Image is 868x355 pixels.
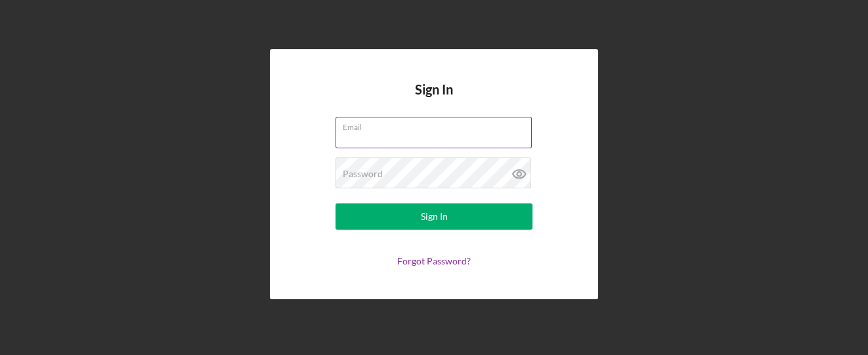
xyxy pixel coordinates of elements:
div: Sign In [421,203,448,230]
label: Password [343,169,383,179]
h4: Sign In [415,82,453,117]
button: Sign In [336,203,532,230]
a: Forgot Password? [397,255,471,266]
label: Email [343,117,532,132]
